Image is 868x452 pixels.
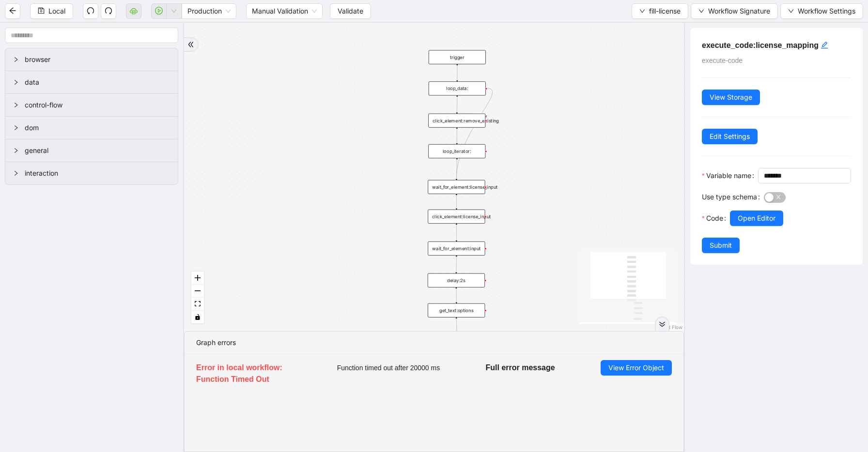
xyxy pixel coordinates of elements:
[710,92,752,103] span: View Storage
[698,8,704,14] span: down
[25,100,170,110] span: control-flow
[196,337,672,348] div: Graph errors
[657,324,682,330] a: React Flow attribution
[710,240,732,251] span: Submit
[48,6,65,16] span: Local
[191,285,204,298] button: zoom out
[457,97,457,112] g: Edge from loop_data: to click_element:remove_existing
[25,54,170,65] span: browser
[196,362,291,385] h5: Error in local workflow: Function Timed Out
[738,213,775,224] span: Open Editor
[659,321,666,328] span: double-right
[337,362,440,373] span: Function timed out after 20000 ms
[5,71,178,93] div: data
[428,273,485,287] div: delay:2s
[25,77,170,88] span: data
[5,48,178,71] div: browser
[702,129,758,144] button: Edit Settings
[691,3,778,19] button: downWorkflow Signature
[456,89,492,179] g: Edge from loop_data: to wait_for_element:license_input
[191,311,204,324] button: toggle interactivity
[338,6,363,16] span: Validate
[428,114,485,128] div: click_element:remove_existing
[5,3,20,19] button: arrow-left
[30,3,73,19] button: saveLocal
[710,131,750,142] span: Edit Settings
[428,180,485,194] div: wait_for_element:license_input
[608,362,664,373] span: View Error Object
[429,50,486,64] div: trigger
[5,162,178,184] div: interaction
[155,7,163,15] span: play-circle
[187,41,194,48] span: double-right
[191,298,204,311] button: fit view
[13,57,19,62] span: right
[702,90,760,105] button: View Storage
[101,3,116,19] button: redo
[130,7,138,15] span: cloud-server
[821,41,828,49] span: edit
[25,168,170,179] span: interaction
[639,8,645,14] span: down
[702,57,743,64] span: execute-code
[632,3,688,19] button: downfill-license
[708,6,770,16] span: Workflow Signature
[601,360,672,376] button: View Error Object
[428,210,485,224] div: click_element:license_input
[13,125,19,131] span: right
[9,7,16,15] span: arrow-left
[25,145,170,156] span: general
[702,40,851,51] h5: execute_code:license_mapping
[706,213,723,224] span: Code
[428,144,485,158] div: loop_iterator:
[5,117,178,139] div: dom
[105,7,112,15] span: redo
[428,303,485,317] div: get_text:options
[780,3,863,19] button: downWorkflow Settings
[5,94,178,116] div: control-flow
[730,211,783,226] button: Open Editor
[151,3,167,19] button: play-circle
[486,362,555,374] h5: Full error message
[821,40,828,51] div: click to edit id
[252,4,317,18] span: Manual Validation
[706,170,751,181] span: Variable name
[25,122,170,133] span: dom
[788,8,794,14] span: down
[429,81,486,95] div: loop_data:
[83,3,98,19] button: undo
[330,3,371,19] button: Validate
[187,4,231,18] span: Production
[5,139,178,162] div: general
[13,148,19,153] span: right
[126,3,141,19] button: cloud-server
[798,6,855,16] span: Workflow Settings
[38,7,45,14] span: save
[428,241,485,256] div: wait_for_element:input
[13,170,19,176] span: right
[456,319,457,332] g: Edge from get_text:options to execute_code:license_mapping
[702,192,757,202] span: Use type schema
[166,3,182,19] button: down
[13,79,19,85] span: right
[649,6,681,16] span: fill-license
[702,238,740,253] button: Submit
[171,8,177,14] span: down
[13,102,19,108] span: right
[191,271,204,285] button: zoom in
[87,7,94,15] span: undo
